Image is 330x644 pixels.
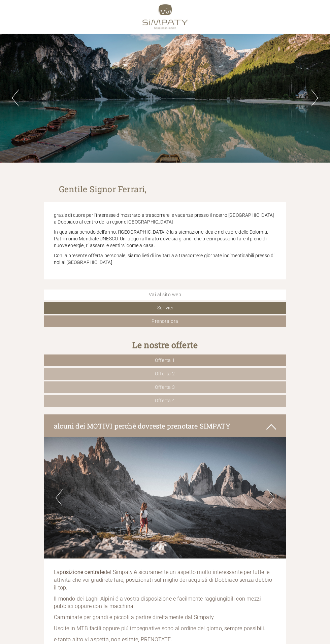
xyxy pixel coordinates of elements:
button: Previous [56,489,63,506]
p: In qualsiasi periodo dell'anno, l'[GEOGRAPHIC_DATA] è la sistemazione ideale nel cuore delle Dolo... [54,229,276,249]
a: Scrivici [44,302,286,314]
button: Next [311,90,318,106]
button: Next [267,489,274,506]
span: Offerta 3 [155,384,175,390]
strong: posizione centrale [60,569,104,575]
div: Le nostre offerte [44,339,286,351]
span: Offerta 1 [155,358,175,363]
p: grazie di cuore per l'interesse dimostrato a trascorrere le vacanze presso il nostro [GEOGRAPHIC_... [54,212,276,226]
p: La del Simpaty é sicuramente un aspetto molto interessante per tutte le attività che voi gradiret... [54,569,276,592]
div: alcuni dei MOTIVI perchè dovreste prenotare SIMPATY [44,414,286,438]
p: Camminate per grandi e piccoli a partire direttamente dal Simpaty. [54,614,276,621]
h1: Gentile Signor Ferrari, [59,184,147,194]
a: Vai al sito web [44,290,286,300]
span: Offerta 2 [155,371,175,376]
p: Il mondo dei Laghi Alpini é a vostra disposizione e facilmente raggiungibili con mezzi pubblici o... [54,595,276,611]
p: e tanto altro vi aspetta, non esitate, PRENOTATE. [54,636,276,644]
span: Offerta 4 [155,398,175,403]
button: Previous [12,90,19,106]
p: Con la presente offerta personale, siamo lieti di invitarLa a trascorrere giornate indimenticabil... [54,252,276,266]
a: Prenota ora [44,315,286,327]
p: Uscite in MTB facili oppure piú impegnative sono al ordine del giorno, sempre possibili. [54,625,276,633]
